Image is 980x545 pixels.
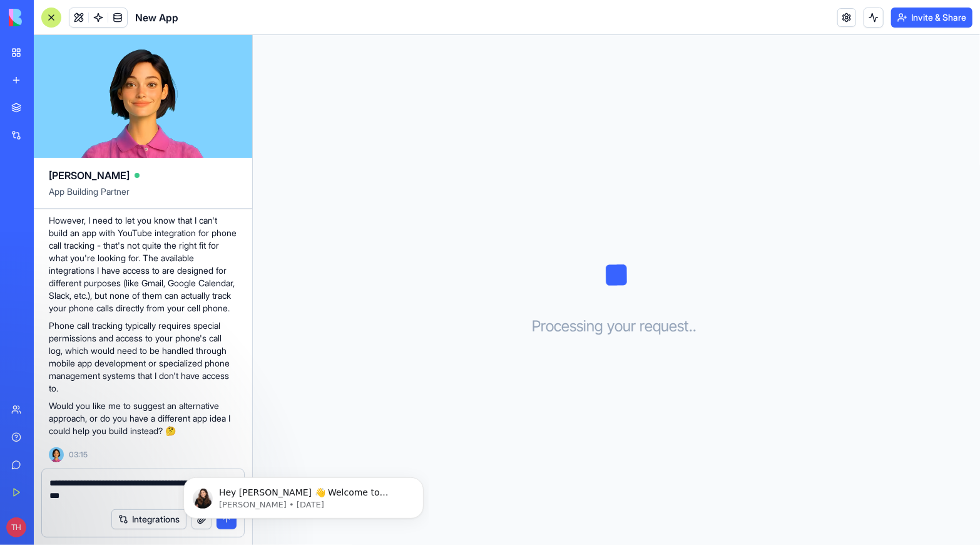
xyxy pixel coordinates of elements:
[49,185,237,208] span: App Building Partner
[49,168,130,183] span: [PERSON_NAME]
[533,316,701,336] h3: Processing your request
[49,447,64,462] img: Ella_00000_wcx2te.png
[693,316,697,336] span: .
[690,316,693,336] span: .
[135,10,178,25] span: New App
[891,8,972,28] button: Invite & Share
[49,214,237,314] p: However, I need to let you know that I can't build an app with YouTube integration for phone call...
[111,509,186,529] button: Integrations
[178,451,429,539] iframe: Intercom notifications message
[9,9,86,26] img: logo
[49,319,237,395] p: Phone call tracking typically requires special permissions and access to your phone's call log, w...
[69,450,88,460] span: 03:15
[49,400,237,437] p: Would you like me to suggest an alternative approach, or do you have a different app idea I could...
[6,517,26,537] span: TH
